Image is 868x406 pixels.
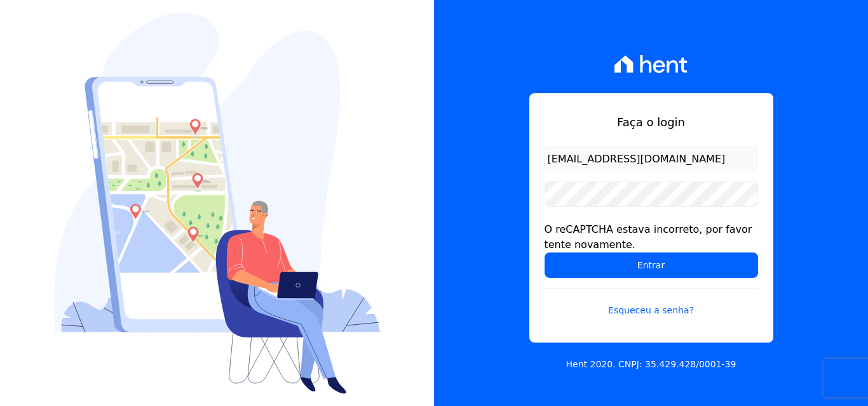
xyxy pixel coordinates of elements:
p: Hent 2020. CNPJ: 35.429.428/0001-39 [566,358,736,371]
div: O reCAPTCHA estava incorreto, por favor tente novamente. [545,222,758,252]
a: Esqueceu a senha? [545,288,758,317]
h1: Faça o login [545,114,758,131]
input: Email [545,146,758,171]
input: Entrar [545,252,758,278]
img: Login [54,13,381,394]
